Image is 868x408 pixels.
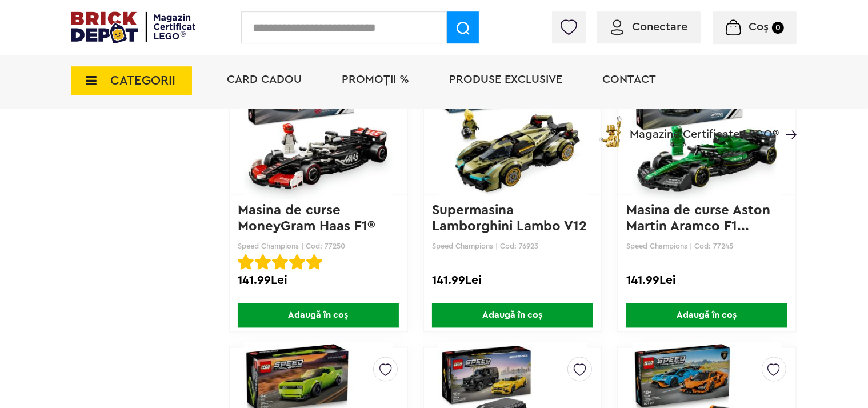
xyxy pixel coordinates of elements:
a: Adaugă în coș [618,303,795,327]
a: Produse exclusive [449,74,562,85]
div: 141.99Lei [626,273,787,288]
a: Masina de curse Aston Martin Aramco F1... [626,203,774,233]
a: Adaugă în coș [230,303,407,327]
p: Speed Champions | Cod: 76923 [432,242,593,250]
a: Magazine Certificate LEGO® [779,114,797,125]
span: Magazine Certificate LEGO® [630,114,779,140]
div: 141.99Lei [238,273,399,288]
span: Adaugă în coș [238,303,399,327]
img: Evaluare cu stele [289,254,305,270]
span: Conectare [632,21,687,33]
p: Speed Champions | Cod: 77245 [626,242,787,250]
a: Conectare [611,21,687,33]
img: Evaluare cu stele [255,254,271,270]
a: Card Cadou [227,74,302,85]
a: PROMOȚII % [342,74,409,85]
div: 141.99Lei [432,273,593,288]
a: Contact [602,74,656,85]
span: CATEGORII [110,74,175,87]
img: Evaluare cu stele [272,254,288,270]
span: Adaugă în coș [626,303,787,327]
a: Adaugă în coș [424,303,601,327]
img: Evaluare cu stele [306,254,322,270]
a: Supermasina Lamborghini Lambo V12 Vision GT [432,203,590,249]
a: Masina de curse MoneyGram Haas F1® Tea... [238,203,379,249]
small: 0 [772,22,784,34]
span: Adaugă în coș [432,303,593,327]
span: Coș [749,21,769,33]
img: Evaluare cu stele [238,254,254,270]
p: Speed Champions | Cod: 77250 [238,242,399,250]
